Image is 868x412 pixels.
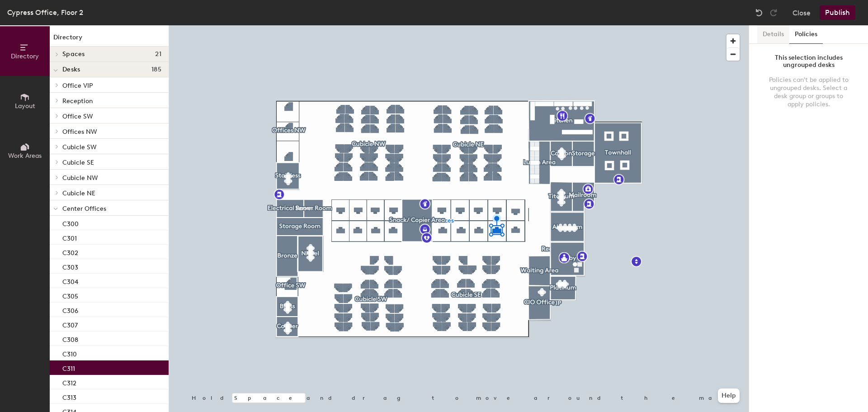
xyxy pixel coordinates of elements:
[62,261,78,271] p: C303
[62,82,93,90] span: Office VIP
[757,25,789,44] button: Details
[62,246,78,257] p: C302
[62,319,78,329] p: C307
[155,51,161,58] span: 21
[62,66,80,73] span: Desks
[62,113,93,120] span: Office SW
[793,5,811,20] button: Close
[62,275,78,286] p: C304
[767,54,850,69] div: This selection includes ungrouped desks
[62,290,78,300] p: C305
[50,33,169,47] h1: Directory
[11,52,39,60] span: Directory
[62,333,78,344] p: C308
[62,189,95,197] span: Cubicle NE
[62,51,85,58] span: Spaces
[789,25,823,44] button: Policies
[769,8,778,17] img: Redo
[62,218,79,228] p: C300
[151,66,161,73] span: 185
[7,7,83,18] div: Cypress Office, Floor 2
[755,8,764,17] img: Undo
[62,97,93,105] span: Reception
[62,377,76,387] p: C312
[62,159,94,166] span: Cubicle SE
[62,128,97,136] span: Offices NW
[718,388,740,403] button: Help
[62,205,106,213] span: Center Offices
[62,348,77,358] p: C310
[62,304,78,315] p: C306
[820,5,855,20] button: Publish
[62,174,98,182] span: Cubicle NW
[767,76,850,109] div: Policies can't be applied to ungrouped desks. Select a desk group or groups to apply policies.
[62,362,75,373] p: C311
[8,152,42,160] span: Work Areas
[15,102,35,110] span: Layout
[62,143,97,151] span: Cubicle SW
[62,232,77,242] p: C301
[62,391,76,402] p: C313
